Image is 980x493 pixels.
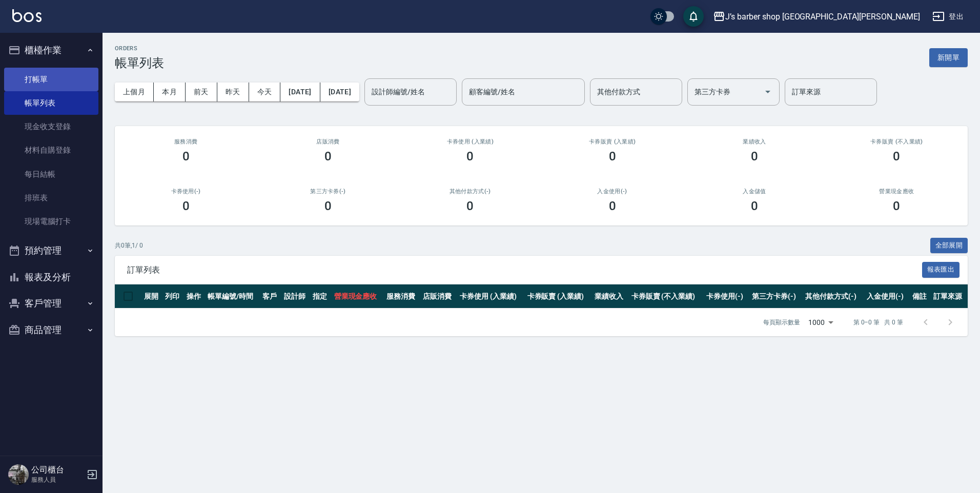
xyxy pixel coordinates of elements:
a: 每日結帳 [4,162,98,186]
button: 報表及分析 [4,264,98,291]
h2: 入金使用(-) [554,188,671,195]
h3: 服務消費 [127,138,244,145]
th: 訂單來源 [931,284,968,309]
a: 新開單 [929,52,968,62]
th: 營業現金應收 [332,284,384,309]
h3: 0 [182,149,190,163]
th: 操作 [184,284,205,309]
button: [DATE] [280,83,320,101]
button: 登出 [928,7,968,26]
button: 前天 [186,83,217,101]
th: 其他付款方式(-) [803,284,864,309]
th: 展開 [141,284,162,309]
h3: 0 [893,149,900,163]
button: 上個月 [115,83,154,101]
h3: 帳單列表 [115,56,164,70]
th: 入金使用(-) [864,284,910,309]
th: 指定 [310,284,331,309]
th: 設計師 [281,284,311,309]
button: 昨天 [217,83,249,101]
h3: 0 [324,149,332,163]
h2: ORDERS [115,45,164,52]
h2: 卡券使用 (入業績) [412,138,529,145]
p: 服務人員 [31,475,84,484]
a: 材料自購登錄 [4,138,98,162]
a: 現金收支登錄 [4,115,98,138]
th: 服務消費 [384,284,421,309]
img: Person [8,464,29,485]
a: 排班表 [4,186,98,210]
h2: 卡券使用(-) [127,188,244,195]
div: 1000 [804,309,837,336]
button: 客戶管理 [4,290,98,317]
button: save [683,6,704,27]
th: 列印 [162,284,183,309]
h3: 0 [182,199,190,213]
button: 商品管理 [4,317,98,343]
div: J’s barber shop [GEOGRAPHIC_DATA][PERSON_NAME] [725,10,920,23]
h2: 第三方卡券(-) [269,188,386,195]
button: J’s barber shop [GEOGRAPHIC_DATA][PERSON_NAME] [709,6,924,27]
th: 店販消費 [420,284,457,309]
th: 卡券販賣 (入業績) [525,284,592,309]
button: 本月 [154,83,186,101]
button: 新開單 [929,48,968,67]
img: Logo [12,9,42,22]
th: 備註 [910,284,931,309]
button: 全部展開 [930,238,968,254]
h3: 0 [609,149,616,163]
a: 帳單列表 [4,91,98,115]
p: 每頁顯示數量 [763,318,800,327]
h3: 0 [324,199,332,213]
p: 第 0–0 筆 共 0 筆 [853,318,903,327]
a: 打帳單 [4,68,98,91]
th: 第三方卡券(-) [749,284,803,309]
button: 預約管理 [4,237,98,264]
h2: 卡券販賣 (入業績) [554,138,671,145]
h2: 入金儲值 [696,188,813,195]
h3: 0 [751,149,758,163]
button: 櫃檯作業 [4,37,98,64]
h2: 店販消費 [269,138,386,145]
th: 卡券使用(-) [704,284,749,309]
button: 今天 [249,83,281,101]
th: 客戶 [260,284,281,309]
a: 報表匯出 [922,264,960,274]
h3: 0 [466,149,474,163]
span: 訂單列表 [127,265,922,275]
button: 報表匯出 [922,262,960,278]
th: 卡券使用 (入業績) [457,284,524,309]
h3: 0 [893,199,900,213]
h3: 0 [751,199,758,213]
th: 業績收入 [592,284,629,309]
button: Open [760,84,776,100]
h5: 公司櫃台 [31,465,84,475]
button: [DATE] [320,83,359,101]
h3: 0 [609,199,616,213]
p: 共 0 筆, 1 / 0 [115,241,143,250]
h2: 卡券販賣 (不入業績) [838,138,955,145]
a: 現場電腦打卡 [4,210,98,233]
th: 帳單編號/時間 [205,284,260,309]
h2: 業績收入 [696,138,813,145]
h2: 其他付款方式(-) [412,188,529,195]
h3: 0 [466,199,474,213]
th: 卡券販賣 (不入業績) [629,284,704,309]
h2: 營業現金應收 [838,188,955,195]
